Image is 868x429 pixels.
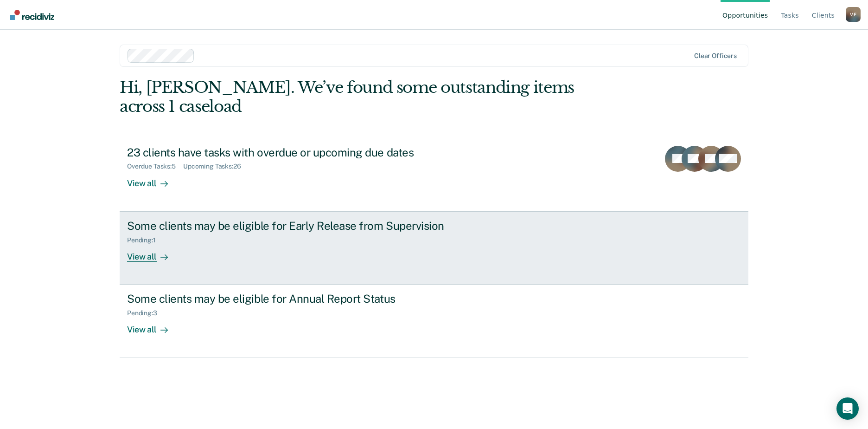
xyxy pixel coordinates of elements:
[120,78,623,116] div: Hi, [PERSON_NAME]. We’ve found some outstanding items across 1 caseload
[694,52,737,60] div: Clear officers
[127,219,453,233] div: Some clients may be eligible for Early Release from Supervision
[120,138,748,211] a: 23 clients have tasks with overdue or upcoming due datesOverdue Tasks:5Upcoming Tasks:26View all
[127,236,163,244] div: Pending : 1
[127,317,179,335] div: View all
[10,10,54,20] img: Recidiviz
[846,7,861,22] button: Profile dropdown button
[120,285,748,357] a: Some clients may be eligible for Annual Report StatusPending:3View all
[127,146,453,159] div: 23 clients have tasks with overdue or upcoming due dates
[127,162,183,170] div: Overdue Tasks : 5
[836,397,859,420] div: Open Intercom Messenger
[127,292,453,305] div: Some clients may be eligible for Annual Report Status
[127,244,179,262] div: View all
[846,7,861,22] div: V F
[183,162,249,170] div: Upcoming Tasks : 26
[127,170,179,188] div: View all
[127,309,165,317] div: Pending : 3
[120,211,748,285] a: Some clients may be eligible for Early Release from SupervisionPending:1View all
